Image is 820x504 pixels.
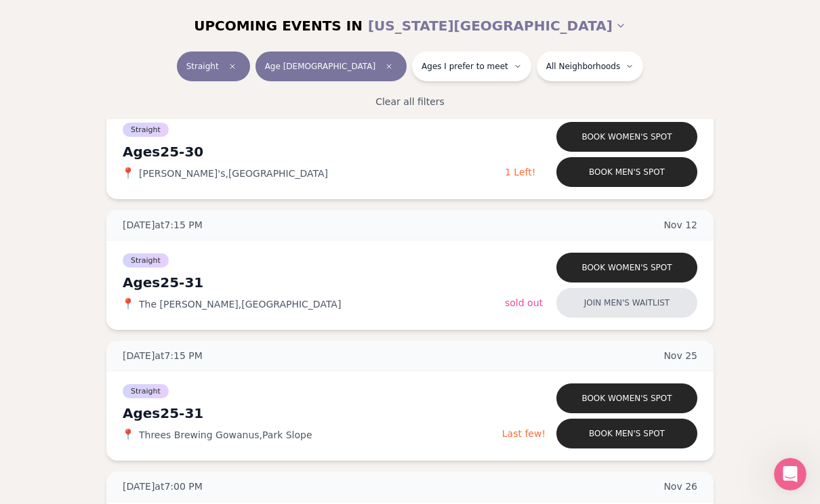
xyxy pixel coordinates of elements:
span: [DATE] at 7:15 PM [123,349,203,362]
span: Nov 26 [663,480,697,493]
span: Straight [123,384,169,398]
span: Last few! [502,428,546,439]
span: Straight [123,253,169,268]
button: Book women's spot [556,253,697,282]
div: Ages 25-30 [123,142,505,161]
span: 1 Left! [505,167,535,177]
button: Ages I prefer to meet [412,51,531,81]
span: 📍 [123,429,134,440]
span: Straight [123,123,169,137]
button: Join men's waitlist [556,288,697,318]
span: Nov 12 [663,218,697,232]
button: Book women's spot [556,383,697,413]
span: Threes Brewing Gowanus , Park Slope [139,428,312,442]
button: All Neighborhoods [537,51,643,81]
div: Ages 25-31 [123,404,502,423]
span: [DATE] at 7:00 PM [123,480,203,493]
span: [PERSON_NAME]'s , [GEOGRAPHIC_DATA] [139,167,328,180]
span: Nov 25 [663,349,697,362]
span: Straight [186,61,219,72]
button: Book men's spot [556,419,697,448]
iframe: Intercom live chat [774,458,806,490]
span: 📍 [123,168,134,179]
span: [DATE] at 7:15 PM [123,218,203,232]
span: Age [DEMOGRAPHIC_DATA] [265,61,375,72]
button: Clear all filters [367,87,453,117]
span: The [PERSON_NAME] , [GEOGRAPHIC_DATA] [139,297,341,311]
button: Book men's spot [556,157,697,187]
button: Age [DEMOGRAPHIC_DATA]Clear age [255,51,407,81]
span: Sold Out [505,297,543,308]
span: 📍 [123,299,134,310]
span: Ages I prefer to meet [422,61,508,72]
button: StraightClear event type filter [177,51,250,81]
span: Clear event type filter [224,58,241,75]
button: [US_STATE][GEOGRAPHIC_DATA] [368,11,626,41]
span: UPCOMING EVENTS IN [194,16,363,35]
div: Ages 25-31 [123,273,505,292]
button: Book women's spot [556,122,697,152]
span: All Neighborhoods [546,61,620,72]
span: Clear age [381,58,397,75]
